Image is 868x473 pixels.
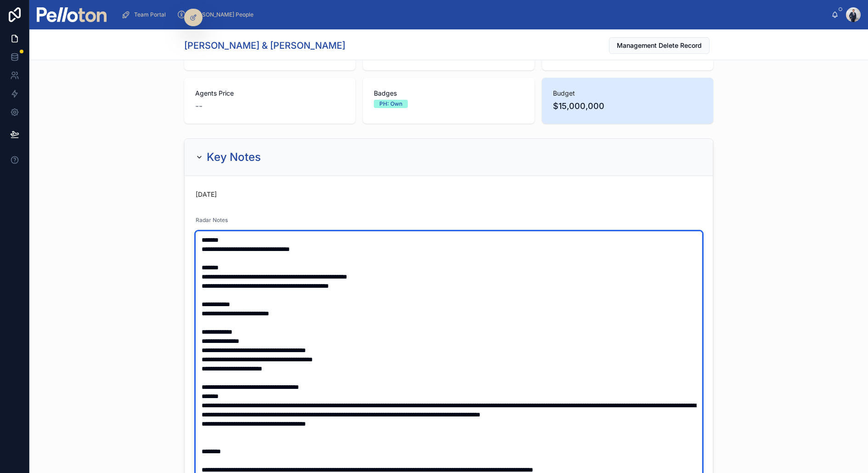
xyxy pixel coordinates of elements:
[553,89,702,98] span: Budget
[379,100,402,108] div: PH: Own
[118,6,172,23] a: Team Portal
[207,150,261,165] h2: Key Notes
[196,190,217,199] p: [DATE]
[195,100,203,113] span: --
[195,89,344,98] span: Agents Price
[196,217,228,223] span: Radar Notes
[134,11,166,18] span: Team Portal
[190,11,254,18] span: [PERSON_NAME] People
[617,41,702,50] span: Management Delete Record
[37,7,107,22] img: App logo
[184,39,345,52] h1: [PERSON_NAME] & [PERSON_NAME]
[374,89,523,98] span: Badges
[114,5,831,25] div: scrollable content
[553,100,702,113] span: $15,000,000
[609,37,710,54] button: Management Delete Record
[174,6,260,23] a: [PERSON_NAME] People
